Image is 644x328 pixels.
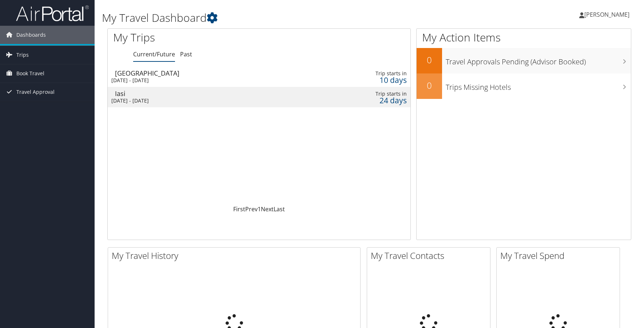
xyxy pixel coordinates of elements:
span: Trips [16,46,29,64]
h1: My Action Items [417,30,631,45]
span: Travel Approval [16,83,55,101]
a: 0Travel Approvals Pending (Advisor Booked) [417,48,631,73]
div: [GEOGRAPHIC_DATA] [115,70,307,76]
h2: My Travel History [112,249,360,262]
a: Prev [245,205,258,213]
span: Dashboards [16,26,46,44]
span: [PERSON_NAME] [584,11,629,19]
h1: My Trips [113,30,279,45]
img: airportal-logo.png [16,5,89,22]
a: Past [180,50,192,58]
a: Last [274,205,285,213]
a: Next [261,205,274,213]
h3: Travel Approvals Pending (Advisor Booked) [446,53,631,67]
a: First [233,205,245,213]
a: [PERSON_NAME] [579,4,637,25]
div: 24 days [342,97,407,104]
h2: My Travel Spend [500,249,620,262]
h2: My Travel Contacts [371,249,490,262]
div: 10 days [342,77,407,83]
a: Current/Future [133,50,175,58]
div: [DATE] - [DATE] [111,97,303,104]
h3: Trips Missing Hotels [446,79,631,92]
div: Trip starts in [342,91,407,97]
h2: 0 [417,54,442,66]
h1: My Travel Dashboard [102,10,458,25]
div: Iasi [115,90,307,97]
a: 1 [258,205,261,213]
div: [DATE] - [DATE] [111,77,303,84]
a: 0Trips Missing Hotels [417,73,631,99]
h2: 0 [417,79,442,92]
span: Book Travel [16,64,44,83]
div: Trip starts in [342,70,407,77]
